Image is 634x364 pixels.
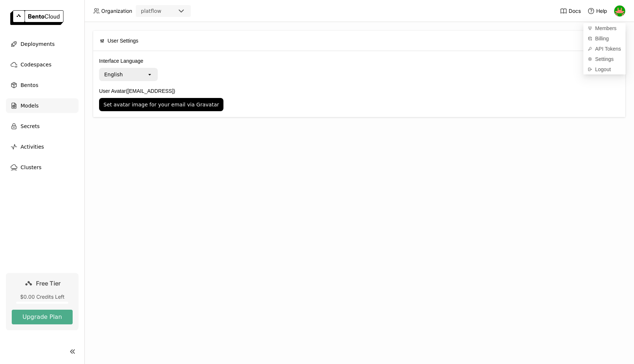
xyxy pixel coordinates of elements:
span: Bentos [21,81,38,90]
input: Selected platflow. [162,8,163,15]
span: API Tokens [595,45,621,52]
a: Activities [6,139,79,154]
div: $0.00 Credits Left [12,294,73,300]
div: Logout [583,64,626,74]
div: English [104,71,123,78]
span: Secrets [21,122,40,131]
a: Bentos [6,78,79,92]
span: Docs [569,8,581,14]
img: You Zhou [614,6,625,17]
a: Members [583,23,626,33]
a: Free Tier$0.00 Credits LeftUpgrade Plan [6,273,79,330]
a: Clusters [6,160,79,175]
svg: open [147,72,153,77]
span: Settings [595,56,614,62]
span: Codespaces [21,60,51,69]
span: Organization [101,8,132,14]
label: User Avatar ([EMAIL_ADDRESS]) [99,87,619,95]
span: Deployments [21,40,55,48]
a: Codespaces [6,57,79,72]
div: platflow [141,7,161,15]
button: Upgrade Plan [12,310,73,324]
a: Docs [560,7,581,15]
span: Models [21,101,39,110]
span: Billing [595,35,609,42]
button: Set avatar image for your email via Gravatar [99,98,223,111]
span: Activities [21,142,44,151]
a: Deployments [6,37,79,51]
span: Members [595,25,616,32]
a: Settings [583,54,626,64]
span: Clusters [21,163,41,172]
a: Models [6,98,79,113]
img: logo [10,10,63,25]
a: Secrets [6,119,79,134]
span: Help [596,8,607,14]
a: Billing [583,33,626,44]
label: Interface Language [99,57,619,65]
span: Free Tier [36,280,61,287]
span: User Settings [108,37,138,45]
span: Logout [595,66,611,73]
a: API Tokens [583,44,626,54]
div: Help [587,7,607,15]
